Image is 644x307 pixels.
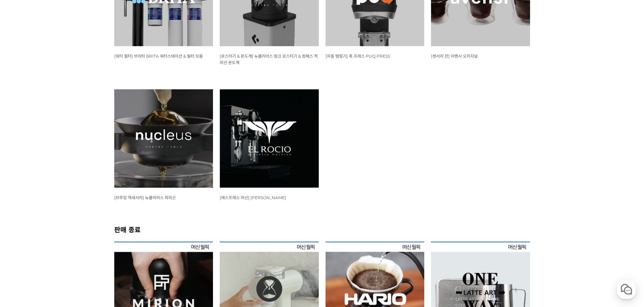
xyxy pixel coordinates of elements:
[114,195,176,200] span: [브루잉 액세서리] 뉴클리어스 파라곤
[114,195,176,200] a: [브루잉 액세서리] 뉴클리어스 파라곤
[114,224,530,234] h2: 판매 종료
[104,224,113,229] span: 설정
[220,89,319,188] img: 엘로치오 마누스S
[431,53,478,59] a: [센서리 잔] 아벤시 오리지널
[114,89,213,188] img: 뉴클리어스 파라곤
[21,224,25,229] span: 홈
[2,214,45,231] a: 홈
[87,214,130,231] a: 설정
[114,53,203,59] a: [워터 필터] 브리타 BRITA 워터스테이션 & 필터 모음
[62,224,70,229] span: 대화
[220,195,286,200] a: [에스프레소 머신] [PERSON_NAME]
[220,195,286,200] span: [에스프레소 머신] [PERSON_NAME]
[220,53,318,65] a: [로스터기 & 온도계] 뉴클리어스 링크 로스터기 & 컴패스 적외선 온도계
[326,53,390,59] a: [자동 탬핑기] 푹 프레스 PUQ PRESS
[45,214,87,231] a: 대화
